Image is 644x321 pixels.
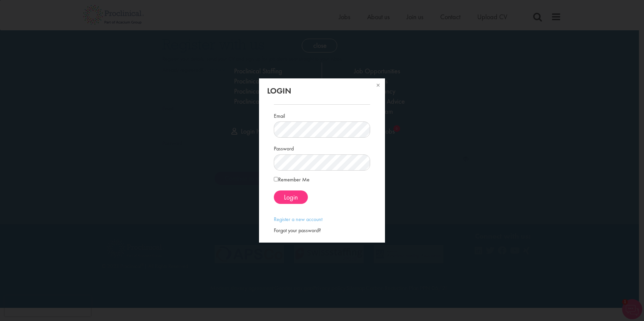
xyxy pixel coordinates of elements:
[274,216,322,223] a: Register a new account
[267,86,377,95] h2: Login
[274,177,278,181] input: Remember Me
[274,176,310,184] label: Remember Me
[274,110,285,120] label: Email
[274,227,370,235] div: Forgot your password?
[274,143,294,153] label: Password
[284,193,298,202] span: Login
[274,190,308,204] button: Login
